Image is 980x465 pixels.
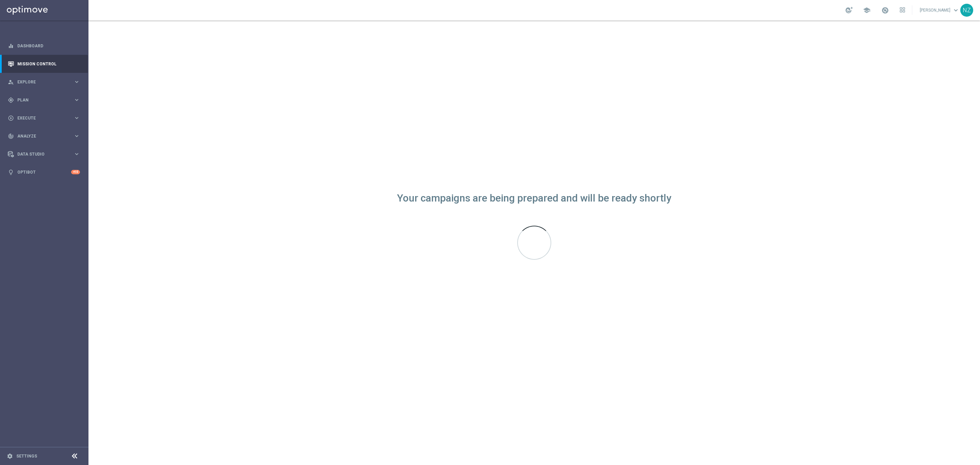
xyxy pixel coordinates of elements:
a: Optibot [17,163,71,181]
a: Dashboard [17,37,80,55]
button: equalizer Dashboard [7,43,80,49]
i: keyboard_arrow_right [73,79,80,85]
span: Plan [17,98,73,102]
i: lightbulb [8,169,14,175]
span: Execute [17,116,73,120]
i: gps_fixed [8,97,14,103]
i: keyboard_arrow_right [73,133,80,139]
i: play_circle_outline [8,115,14,121]
i: keyboard_arrow_right [73,97,80,103]
span: keyboard_arrow_down [952,6,960,14]
div: Analyze [8,133,73,139]
div: Execute [8,115,73,121]
div: Optibot [8,163,80,181]
i: person_search [8,79,14,85]
span: Data Studio [17,152,73,156]
button: gps_fixed Plan keyboard_arrow_right [7,97,80,103]
i: keyboard_arrow_right [73,151,80,157]
div: Explore [8,79,73,85]
button: track_changes Analyze keyboard_arrow_right [7,133,80,139]
span: Analyze [17,134,73,138]
a: Mission Control [17,55,80,73]
div: Plan [8,97,73,103]
div: Mission Control [8,55,80,73]
div: Dashboard [8,37,80,55]
div: Data Studio [8,151,73,157]
div: +10 [71,170,80,174]
div: Your campaigns are being prepared and will be ready shortly [397,195,671,201]
button: Mission Control [7,61,80,67]
i: track_changes [8,133,14,139]
button: play_circle_outline Execute keyboard_arrow_right [7,115,80,121]
span: Explore [17,80,73,84]
i: equalizer [8,43,14,49]
i: settings [7,453,13,459]
button: lightbulb Optibot +10 [7,170,80,175]
div: NZ [960,4,973,17]
a: [PERSON_NAME]keyboard_arrow_down [919,5,960,15]
span: school [863,6,870,14]
i: keyboard_arrow_right [73,115,80,121]
button: Data Studio keyboard_arrow_right [7,151,80,157]
button: person_search Explore keyboard_arrow_right [7,79,80,85]
a: Settings [16,454,37,458]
